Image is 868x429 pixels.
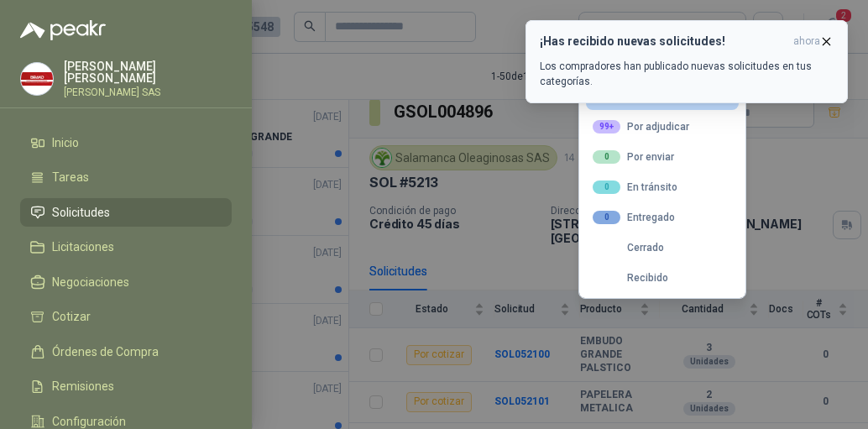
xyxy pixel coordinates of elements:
[586,174,739,201] button: 0En tránsito
[21,63,53,95] img: Company Logo
[20,198,232,227] a: Solicitudes
[52,379,114,393] span: Remisiones
[586,144,739,170] button: 0Por enviar
[20,20,106,40] img: Logo peakr
[593,150,620,164] div: 0
[20,164,232,192] a: Tareas
[20,373,232,401] a: Remisiones
[20,233,232,262] a: Licitaciones
[540,59,834,89] p: Los compradores han publicado nuevas solicitudes en tus categorías.
[526,20,848,103] button: ¡Has recibido nuevas solicitudes!ahora Los compradores han publicado nuevas solicitudes en tus ca...
[593,180,677,194] div: En tránsito
[593,211,675,224] div: Entregado
[793,34,820,49] span: ahora
[20,268,232,296] a: Negociaciones
[64,87,232,97] p: [PERSON_NAME] SAS
[52,275,129,289] span: Negociaciones
[52,136,79,149] span: Inicio
[52,240,114,254] span: Licitaciones
[593,120,689,133] div: Por adjudicar
[593,211,620,224] div: 0
[593,150,674,164] div: Por enviar
[52,310,91,323] span: Cotizar
[20,303,232,332] a: Cotizar
[586,234,739,261] button: Cerrado
[52,170,89,184] span: Tareas
[20,337,232,366] a: Órdenes de Compra
[52,345,159,358] span: Órdenes de Compra
[593,242,664,254] div: Cerrado
[586,113,739,140] button: 99+Por adjudicar
[20,128,232,157] a: Inicio
[64,60,232,84] p: [PERSON_NAME] [PERSON_NAME]
[593,272,668,284] div: Recibido
[586,204,739,231] button: 0Entregado
[52,206,110,219] span: Solicitudes
[52,415,126,428] span: Configuración
[593,180,620,194] div: 0
[586,264,739,291] button: Recibido
[540,34,787,49] h3: ¡Has recibido nuevas solicitudes!
[593,120,620,133] div: 99+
